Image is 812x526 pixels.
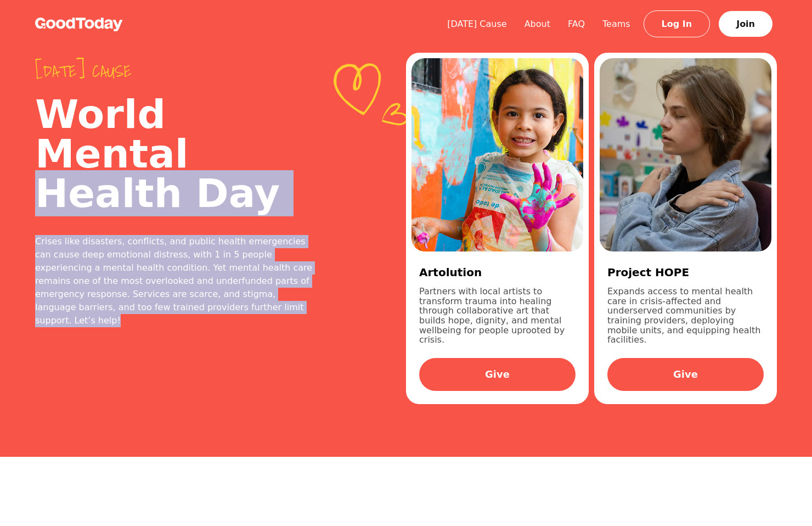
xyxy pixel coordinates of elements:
[600,58,771,251] img: 949d8cbd-62c7-4d4d-abdb-c21ed7047c12.jpg
[35,94,318,213] h2: World Mental Health Day
[594,19,639,29] a: Teams
[644,10,710,37] a: Log In
[411,58,583,251] img: 03a5ef00-ced8-4f07-acb2-9748cd400ce3.jpg
[516,19,559,29] a: About
[438,19,516,29] a: [DATE] Cause
[35,18,123,31] img: GoodToday
[607,287,764,345] p: Expands access to mental health care in crisis-affected and underserved communities by training p...
[419,358,576,391] a: Give
[607,265,764,280] h3: Project HOPE
[35,61,318,81] span: [DATE] cause
[419,287,576,345] p: Partners with local artists to transform trauma into healing through collaborative art that build...
[559,19,594,29] a: FAQ
[607,358,764,391] a: Give
[35,235,318,327] div: Crises like disasters, conflicts, and public health emergencies can cause deep emotional distress...
[719,11,772,37] a: Join
[419,265,576,280] h3: Artolution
